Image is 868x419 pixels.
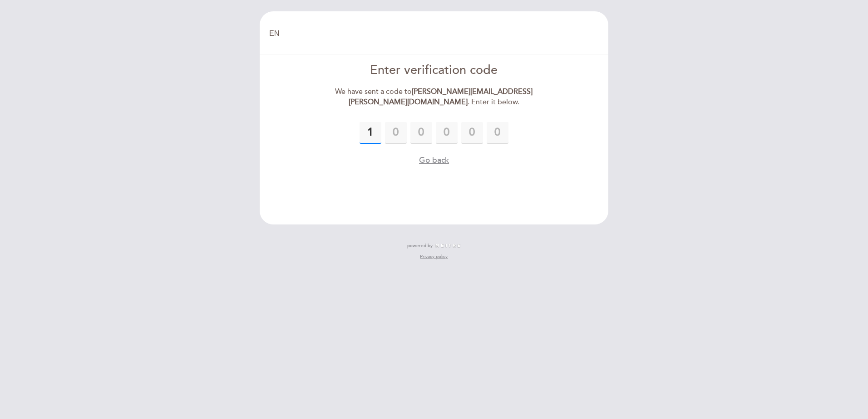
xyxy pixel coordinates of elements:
div: Enter verification code [330,62,538,79]
input: 0 [385,122,407,144]
input: 0 [410,122,432,144]
button: Go back [419,155,449,166]
a: powered by [407,243,461,249]
div: We have sent a code to . Enter it below. [330,87,538,107]
span: powered by [407,243,433,249]
input: 0 [461,122,483,144]
input: 0 [487,122,508,144]
img: MEITRE [435,244,461,248]
a: Privacy policy [420,253,448,260]
input: 0 [436,122,458,144]
input: 0 [360,122,381,144]
strong: [PERSON_NAME][EMAIL_ADDRESS][PERSON_NAME][DOMAIN_NAME] [349,87,533,107]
